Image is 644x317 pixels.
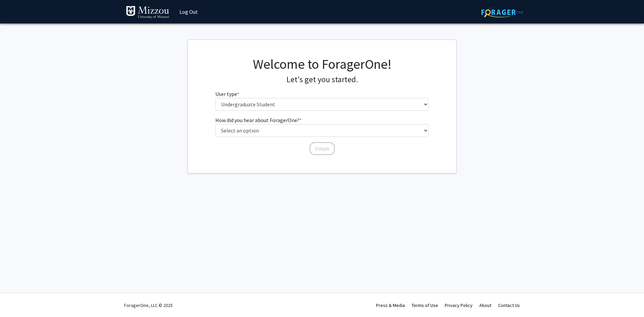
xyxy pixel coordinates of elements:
img: ForagerOne Logo [481,7,523,17]
img: University of Missouri Logo [126,6,169,19]
a: Contact Us [498,302,520,308]
a: About [479,302,491,308]
a: Privacy Policy [445,302,473,308]
h1: Welcome to ForagerOne! [215,56,429,72]
button: Finish [310,142,335,155]
div: ForagerOne, LLC © 2025 [124,294,173,317]
label: How did you hear about ForagerOne? [215,116,302,124]
h4: Let's get you started. [215,75,429,85]
a: Terms of Use [412,302,438,308]
label: User type [215,90,239,98]
iframe: Chat [5,287,29,312]
a: Press & Media [376,302,405,308]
